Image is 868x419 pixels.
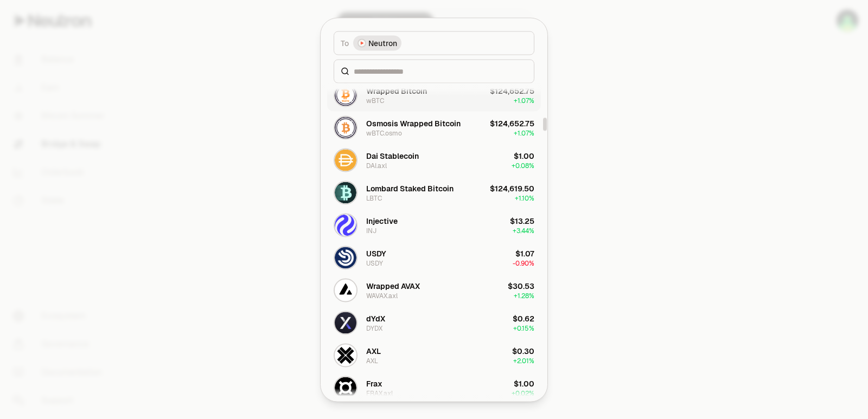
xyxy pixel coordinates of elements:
div: LBTC [366,194,382,202]
div: $124,652.75 [490,118,534,128]
button: wBTC LogoWrapped BitcoinwBTC$124,652.75+1.07% [327,79,541,111]
button: DAI.axl LogoDai StablecoinDAI.axl$1.00+0.08% [327,144,541,176]
img: FRAX.axl Logo [335,377,356,398]
button: WAVAX.axl LogoWrapped AVAXWAVAX.axl$30.53+1.28% [327,274,541,306]
div: $1.00 [514,378,534,389]
img: DAI.axl Logo [335,149,356,171]
div: $124,619.50 [490,183,534,194]
div: AXL [366,356,378,365]
div: DAI.axl [366,161,387,170]
button: LBTC LogoLombard Staked BitcoinLBTC$124,619.50+1.10% [327,176,541,209]
button: AXL LogoAXLAXL$0.30+2.01% [327,339,541,371]
button: FRAX.axl LogoFraxFRAX.axl$1.00+0.02% [327,371,541,404]
div: wBTC.osmo [366,128,402,137]
div: WAVAX.axl [366,291,398,300]
div: $124,652.75 [490,85,534,96]
div: $13.25 [510,215,534,226]
div: AXL [366,345,381,356]
span: + 3.44% [513,226,534,235]
span: + 2.01% [513,356,534,365]
img: INJ Logo [335,214,356,236]
img: wBTC Logo [335,84,356,106]
img: DYDX Logo [335,312,356,333]
div: INJ [366,226,376,235]
div: DYDX [366,324,382,332]
div: dYdX [366,313,385,324]
img: wBTC.osmo Logo [335,117,356,138]
div: Wrapped Bitcoin [366,85,427,96]
div: $1.07 [515,248,534,259]
img: WAVAX.axl Logo [335,279,356,301]
div: Lombard Staked Bitcoin [366,183,454,194]
span: To [341,37,349,48]
span: Neutron [368,37,397,48]
div: Dai Stablecoin [366,150,419,161]
button: USDY LogoUSDYUSDY$1.07-0.90% [327,241,541,274]
img: LBTC Logo [335,182,356,203]
span: + 0.08% [512,161,534,170]
div: $1.00 [514,150,534,161]
span: + 0.15% [513,324,534,332]
span: -0.90% [513,259,534,267]
div: $30.53 [508,280,534,291]
button: DYDX LogodYdXDYDX$0.62+0.15% [327,306,541,339]
div: $0.30 [512,345,534,356]
span: + 1.10% [515,194,534,202]
div: wBTC [366,96,384,105]
span: + 1.07% [514,128,534,137]
button: ToNeutron LogoNeutron [334,31,534,55]
div: USDY [366,259,383,267]
div: Injective [366,215,398,226]
span: + 1.07% [514,96,534,105]
div: FRAX.axl [366,389,393,397]
span: + 0.02% [512,389,534,397]
img: Neutron Logo [359,40,365,46]
div: $0.62 [513,313,534,324]
div: Osmosis Wrapped Bitcoin [366,118,461,128]
button: INJ LogoInjectiveINJ$13.25+3.44% [327,209,541,241]
img: USDY Logo [335,247,356,268]
span: + 1.28% [514,291,534,300]
img: AXL Logo [335,344,356,366]
div: Wrapped AVAX [366,280,420,291]
button: wBTC.osmo LogoOsmosis Wrapped BitcoinwBTC.osmo$124,652.75+1.07% [327,111,541,144]
div: USDY [366,248,386,259]
div: Frax [366,378,382,389]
